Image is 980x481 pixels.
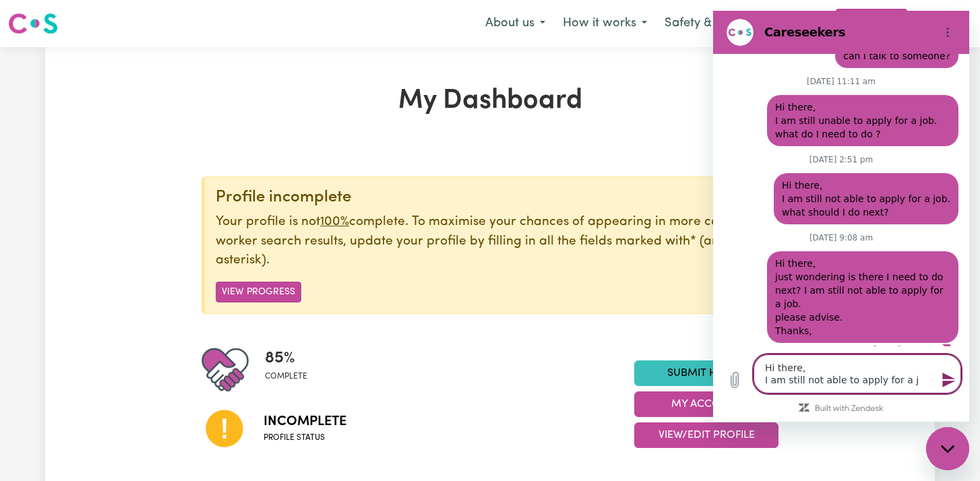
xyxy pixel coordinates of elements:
[265,371,307,383] span: complete
[554,9,656,38] button: How it works
[264,412,346,432] span: Incomplete
[8,8,58,39] a: Careseekers logo
[320,216,349,228] u: 100%
[656,9,789,38] button: Safety & resources
[836,9,907,38] a: Find jobs
[216,213,767,271] p: Your profile is not complete. To maximise your chances of appearing in more care worker search re...
[634,422,778,448] button: View/Edit Profile
[265,346,307,371] span: 85 %
[913,9,972,38] button: My Account
[216,282,301,302] button: View Progress
[202,85,778,117] h1: My Dashboard
[634,391,778,417] button: My Account
[789,9,830,38] a: Blog
[264,432,346,444] span: Profile status
[8,11,58,36] img: Careseekers logo
[634,360,778,386] a: Submit Hours
[713,11,969,422] iframe: Messaging window
[926,427,969,470] iframe: Button to launch messaging window, conversation in progress
[265,346,318,393] div: Profile completeness: 85%
[216,188,767,207] div: Profile incomplete
[477,9,554,38] button: About us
